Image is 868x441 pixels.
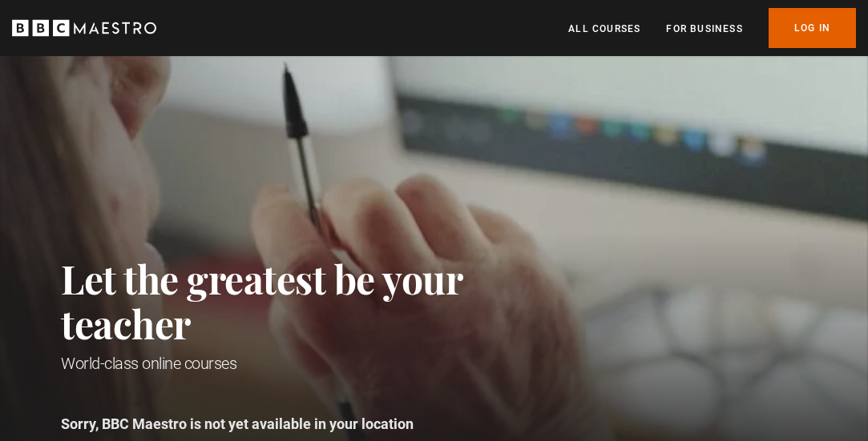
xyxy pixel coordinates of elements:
[61,256,534,346] h2: Let the greatest be your teacher
[568,21,640,37] a: All Courses
[12,16,156,40] svg: BBC Maestro
[769,8,856,48] a: Log In
[61,352,534,375] h1: World-class online courses
[568,8,856,48] nav: Primary
[666,21,742,37] a: For business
